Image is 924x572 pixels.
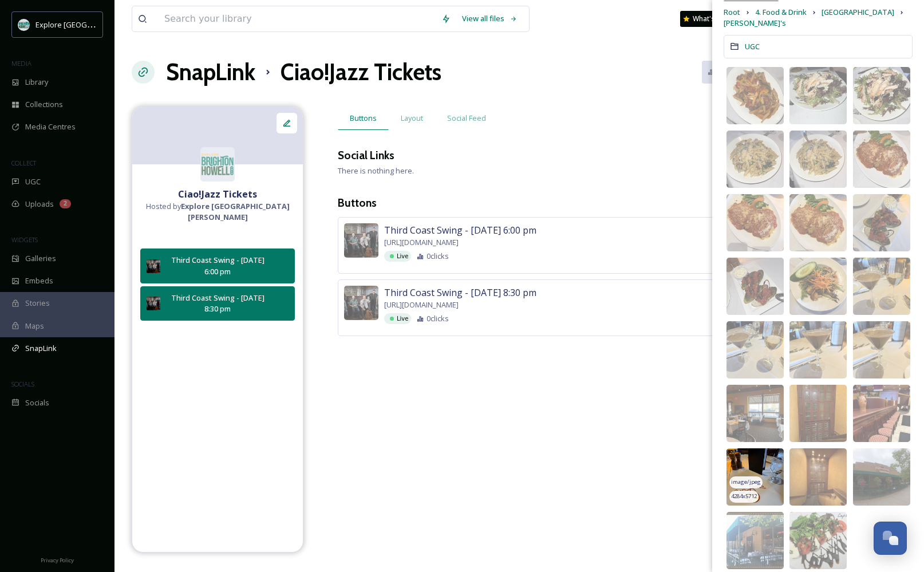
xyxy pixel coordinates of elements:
[60,199,71,208] div: 2
[25,199,54,210] span: Uploads
[11,380,34,388] span: SOCIALS
[384,313,411,324] div: Live
[874,522,907,555] button: Open Chat
[853,385,910,442] img: 3ce58aa9-1d1b-4aa3-8374-9e22e4aca8a2.jpg
[853,194,910,251] img: d1c88c78-a46e-477f-9f37-824f848bd109.jpg
[789,194,847,251] img: d5089eb6-2091-4c14-87ae-20ed87c76c67.jpg
[726,321,784,378] img: fd6dc1ad-033a-4335-a6a4-c5c20da33ffe.jpg
[25,343,57,354] span: SnapLink
[822,7,894,18] span: [GEOGRAPHIC_DATA]
[384,237,459,248] span: [URL][DOMAIN_NAME]
[41,553,74,566] a: Privacy Policy
[731,478,761,486] span: image/jpeg
[25,298,50,309] span: Stories
[726,512,784,569] img: f57070c9-a8bc-4ac7-9e90-002abea3cd5b.jpg
[11,159,36,167] span: COLLECT
[726,131,784,188] img: 6dcb9db8-2700-42e4-a3b2-1f6e60172b1f.jpg
[159,6,436,31] input: Search your library
[447,113,486,124] span: Social Feed
[166,55,255,89] a: SnapLink
[18,19,30,30] img: 67e7af72-b6c8-455a-acf8-98e6fe1b68aa.avif
[338,195,907,211] h3: Buttons
[853,321,910,378] img: fe0b7686-f50d-46cd-afbc-d1720548638a.jpg
[25,99,63,110] span: Collections
[25,253,56,264] span: Galleries
[200,147,235,182] img: 67e7af72-b6c8-455a-acf8-98e6fe1b68aa.avif
[344,286,378,320] img: bbdcef01-2371-446b-af0f-a1514f2eb695.jpg
[178,188,257,200] strong: Ciao!Jazz Tickets
[166,293,269,314] div: Third Coast Swing - [DATE] 8:30 pm
[755,7,807,18] span: 4. Food & Drink
[11,235,38,244] span: WIDGETS
[427,251,449,262] span: 0 clicks
[726,258,784,315] img: 06ba41dc-a8dd-4ceb-8178-213319126a87.jpg
[25,121,76,132] span: Media Centres
[789,131,847,188] img: 0acb28ab-2dbe-480b-b71d-f7d8a2ae7440.jpg
[726,67,784,124] img: 1e46706d-3180-4775-80c9-b53b3caf6224.jpg
[35,19,193,30] span: Explore [GEOGRAPHIC_DATA][PERSON_NAME]
[702,61,757,83] button: Analytics
[456,7,523,30] a: View all files
[789,67,847,124] img: 1e8e2cb0-602b-4fec-85d0-a0f5f6e2c5d0.jpg
[350,113,377,124] span: Buttons
[166,255,269,277] div: Third Coast Swing - [DATE] 6:00 pm
[384,223,536,237] span: Third Coast Swing - [DATE] 6:00 pm
[853,448,910,506] img: 17c5af3f-b28d-4463-bba1-852ea764d341.jpg
[25,275,53,286] span: Embeds
[25,176,41,187] span: UGC
[147,297,160,310] img: bbdcef01-2371-446b-af0f-a1514f2eb695.jpg
[338,147,394,164] h3: Social Links
[25,397,49,408] span: Socials
[726,385,784,442] img: 8a922835-885e-4080-a7b7-10fad4153057.jpg
[427,313,449,324] span: 0 clicks
[401,113,423,124] span: Layout
[41,557,74,564] span: Privacy Policy
[726,194,784,251] img: f64ca142-1a76-4d1f-b3e6-30bc45feaf3a.jpg
[25,77,48,88] span: Library
[25,321,44,332] span: Maps
[140,286,295,321] button: Third Coast Swing - [DATE] 8:30 pm
[138,201,297,223] span: Hosted by
[853,67,910,124] img: 5fb9027d-6198-4e3d-b781-ab1f1c30cf2f.jpg
[724,18,786,29] span: [PERSON_NAME]'s
[384,286,536,299] span: Third Coast Swing - [DATE] 8:30 pm
[11,59,31,68] span: MEDIA
[384,251,411,262] div: Live
[181,201,290,222] strong: Explore [GEOGRAPHIC_DATA][PERSON_NAME]
[745,41,760,52] span: UGC
[384,299,459,310] span: [URL][DOMAIN_NAME]
[702,61,763,83] a: Analytics
[853,131,910,188] img: f727e14e-8035-41da-a12b-ab1875a12126.jpg
[731,492,757,500] span: 4284 x 5712
[789,258,847,315] img: fe2d01eb-ebea-4a21-9f94-e3b08588abb7.jpg
[789,321,847,378] img: 84e65339-f8c0-46cf-8376-29b68c9d2290.jpg
[147,259,160,273] img: bbdcef01-2371-446b-af0f-a1514f2eb695.jpg
[338,165,414,176] span: There is nothing here.
[281,55,441,89] h1: Ciao!Jazz Tickets
[140,248,295,283] button: Third Coast Swing - [DATE] 6:00 pm
[724,7,740,18] span: Root
[853,258,910,315] img: 44241ba1-8044-423f-b22e-ed2d2d26b701.jpg
[344,223,378,258] img: bbdcef01-2371-446b-af0f-a1514f2eb695.jpg
[789,448,847,506] img: 2f7b47a9-b1be-4f9d-907a-dbf6c5c07186.jpg
[789,385,847,442] img: 8272ee42-f5f1-45a7-bdf6-0609db60bf6b.jpg
[726,448,784,506] img: f6785a18-fa31-41f7-b980-d6c93d64a599.jpg
[789,512,847,569] img: 72746c9a-5f59-4a0b-a579-bea89403527f.jpg
[680,11,737,27] a: What's New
